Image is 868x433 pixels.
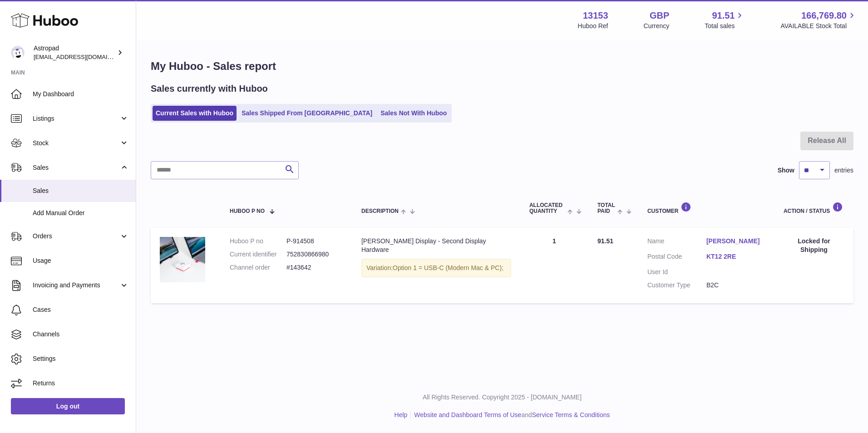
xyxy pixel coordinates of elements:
[395,411,408,418] a: Help
[33,163,119,172] span: Sales
[597,237,613,245] span: 91.51
[143,393,861,402] p: All Rights Reserved. Copyright 2025 - [DOMAIN_NAME]
[784,237,844,254] div: Locked for Shipping
[706,252,765,261] a: KT12 2RE
[33,114,119,123] span: Listings
[33,354,129,363] span: Settings
[644,22,670,30] div: Currency
[33,330,129,339] span: Channels
[33,305,129,314] span: Cases
[780,22,857,30] span: AVAILABLE Stock Total
[393,264,503,271] span: Option 1 = USB-C (Modern Mac & PC);
[377,106,450,121] a: Sales Not With Huboo
[647,237,706,248] dt: Name
[801,10,847,22] span: 166,769.80
[160,237,205,282] img: MattRonge_r2_MSP20255.jpg
[33,187,129,195] span: Sales
[583,10,608,22] strong: 13153
[834,166,853,175] span: entries
[706,237,765,246] a: [PERSON_NAME]
[286,237,343,246] dd: P-914508
[647,281,706,290] dt: Customer Type
[34,44,115,61] div: Astropad
[361,259,511,277] div: Variation:
[33,139,119,148] span: Stock
[361,237,511,254] div: [PERSON_NAME] Display - Second Display Hardware
[578,22,608,30] div: Huboo Ref
[784,202,844,214] div: Action / Status
[706,281,765,290] dd: B2C
[230,263,286,272] dt: Channel order
[230,250,286,259] dt: Current identifier
[33,256,129,265] span: Usage
[705,10,745,30] a: 91.51 Total sales
[230,208,265,214] span: Huboo P no
[153,106,237,121] a: Current Sales with Huboo
[33,209,129,217] span: Add Manual Order
[33,379,129,388] span: Returns
[529,202,565,214] span: ALLOCATED Quantity
[151,59,853,74] h1: My Huboo - Sales report
[647,252,706,263] dt: Postal Code
[520,228,588,303] td: 1
[532,411,610,418] a: Service Terms & Conditions
[11,398,125,414] a: Log out
[778,166,794,175] label: Show
[33,90,129,98] span: My Dashboard
[705,22,745,30] span: Total sales
[650,10,669,22] strong: GBP
[11,46,25,59] img: internalAdmin-13153@internal.huboo.com
[597,202,615,214] span: Total paid
[286,250,343,259] dd: 752830866980
[647,202,765,214] div: Customer
[151,83,268,95] h2: Sales currently with Huboo
[230,237,286,246] dt: Huboo P no
[286,263,343,272] dd: #143642
[33,281,119,290] span: Invoicing and Payments
[780,10,857,30] a: 166,769.80 AVAILABLE Stock Total
[361,208,399,214] span: Description
[712,10,735,22] span: 91.51
[647,268,706,276] dt: User Id
[414,411,521,418] a: Website and Dashboard Terms of Use
[34,53,133,60] span: [EMAIL_ADDRESS][DOMAIN_NAME]
[33,232,119,241] span: Orders
[411,411,610,419] li: and
[238,106,375,121] a: Sales Shipped From [GEOGRAPHIC_DATA]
